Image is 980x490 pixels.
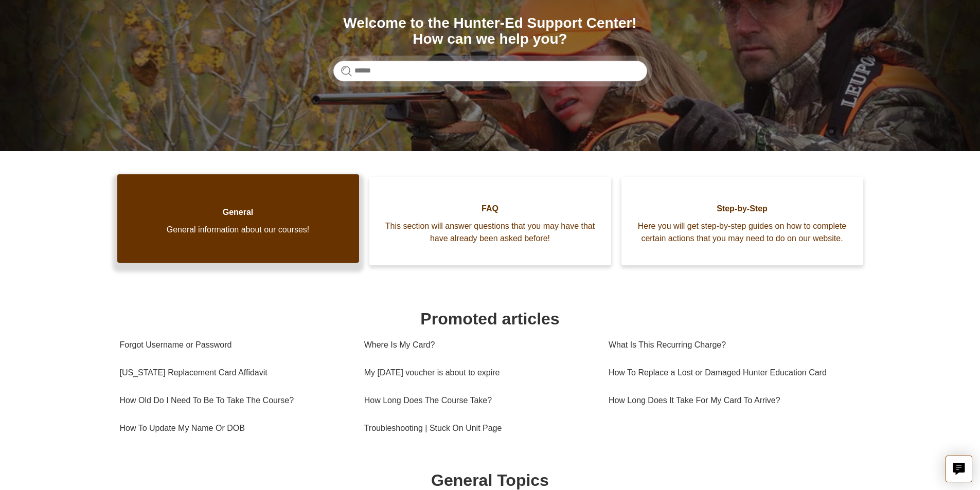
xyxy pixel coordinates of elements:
span: General [133,206,344,219]
a: How To Update My Name Or DOB [120,414,349,442]
h1: Promoted articles [120,306,861,331]
h1: Welcome to the Hunter-Ed Support Center! How can we help you? [333,15,647,47]
a: My [DATE] voucher is about to expire [364,359,593,387]
span: Step-by-Step [637,203,848,215]
a: How Old Do I Need To Be To Take The Course? [120,387,349,414]
input: Search [333,61,647,81]
a: Where Is My Card? [364,331,593,359]
a: What Is This Recurring Charge? [609,331,853,359]
a: How Long Does The Course Take? [364,387,593,414]
span: FAQ [385,203,596,215]
span: This section will answer questions that you may have that have already been asked before! [385,220,596,245]
button: Live chat [946,456,972,482]
a: How Long Does It Take For My Card To Arrive? [609,387,853,414]
a: Troubleshooting | Stuck On Unit Page [364,414,593,442]
span: Here you will get step-by-step guides on how to complete certain actions that you may need to do ... [637,220,848,245]
a: How To Replace a Lost or Damaged Hunter Education Card [609,359,853,387]
a: FAQ This section will answer questions that you may have that have already been asked before! [369,177,611,265]
span: General information about our courses! [133,224,344,236]
a: General General information about our courses! [117,174,359,263]
a: Forgot Username or Password [120,331,349,359]
a: Step-by-Step Here you will get step-by-step guides on how to complete certain actions that you ma... [621,177,863,265]
a: [US_STATE] Replacement Card Affidavit [120,359,349,387]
